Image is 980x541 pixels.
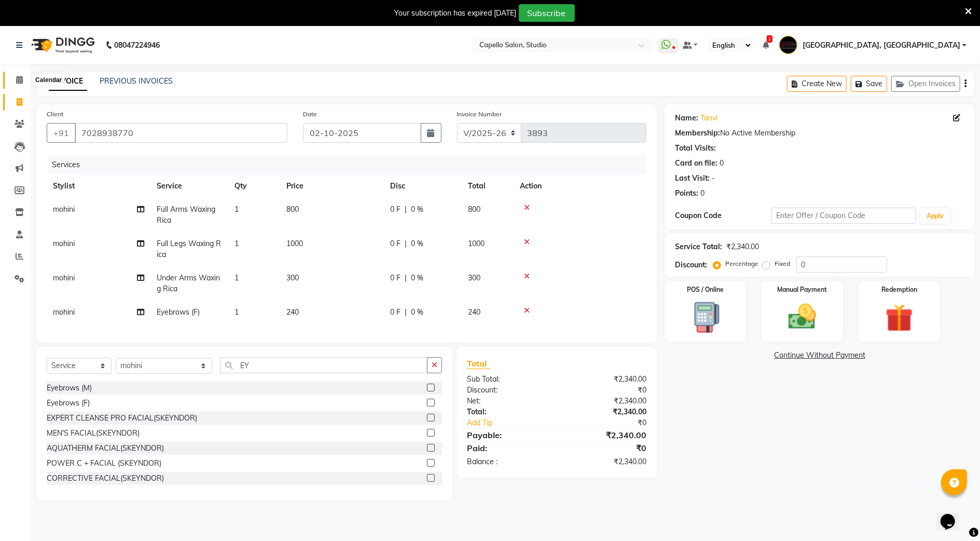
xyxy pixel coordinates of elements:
[33,74,64,87] div: Calendar
[286,239,303,248] span: 1000
[779,36,797,54] img: Capello Studio, Shivaji Nagar
[675,128,964,139] div: No Active Membership
[700,188,705,199] div: 0
[286,273,299,282] span: 300
[462,174,514,198] th: Total
[47,443,164,454] div: AQUATHERM FACIAL(SKEYNDOR)
[234,307,239,317] span: 1
[675,158,717,169] div: Card on file:
[157,273,220,293] span: Under Arms Waxing Rica
[936,499,970,531] iframe: chat widget
[459,417,573,428] a: Add Tip
[411,204,423,215] span: 0 %
[557,407,654,417] div: ₹2,340.00
[286,307,299,317] span: 240
[411,307,423,318] span: 0 %
[675,128,720,139] div: Membership:
[573,417,654,428] div: ₹0
[53,239,75,248] span: mohini
[157,239,221,259] span: Full Legs Waxing Rica
[405,238,407,249] span: |
[557,442,654,454] div: ₹0
[220,357,427,373] input: Search or Scan
[395,8,517,19] div: Your subscription has expired [DATE]
[675,260,707,270] div: Discount:
[228,174,280,198] th: Qty
[675,210,771,221] div: Coupon Code
[557,456,654,467] div: ₹2,340.00
[787,76,847,92] button: Create New
[667,350,973,361] a: Continue Without Payment
[920,208,950,224] button: Apply
[234,239,239,248] span: 1
[405,273,407,283] span: |
[459,396,557,407] div: Net:
[557,385,654,396] div: ₹0
[675,188,698,199] div: Points:
[47,383,92,394] div: Eyebrows (M)
[75,123,287,143] input: Search by Name/Mobile/Email/Code
[459,456,557,467] div: Balance :
[803,40,960,51] span: [GEOGRAPHIC_DATA], [GEOGRAPHIC_DATA]
[47,174,150,198] th: Stylist
[459,442,557,454] div: Paid:
[390,273,401,283] span: 0 F
[280,174,384,198] th: Price
[777,285,827,294] label: Manual Payment
[468,239,485,248] span: 1000
[405,204,407,215] span: |
[286,205,299,214] span: 800
[457,110,502,119] label: Invoice Number
[459,429,557,441] div: Payable:
[47,110,63,119] label: Client
[459,385,557,396] div: Discount:
[303,110,317,119] label: Date
[53,273,75,282] span: mohini
[700,113,717,124] a: Tanvi
[100,76,173,86] a: PREVIOUS INVOICES
[891,76,960,92] button: Open Invoices
[411,238,423,249] span: 0 %
[675,143,716,154] div: Total Visits:
[234,273,239,282] span: 1
[468,273,480,282] span: 300
[725,259,758,268] label: Percentage
[157,205,215,225] span: Full Arms Waxing Rica
[519,4,575,22] button: Subscribe
[763,40,769,50] a: 2
[390,238,401,249] span: 0 F
[514,174,646,198] th: Action
[557,429,654,441] div: ₹2,340.00
[468,307,480,317] span: 240
[47,473,164,484] div: CORRECTIVE FACIAL(SKEYNDOR)
[157,307,200,317] span: Eyebrows (F)
[775,259,790,268] label: Fixed
[881,285,917,294] label: Redemption
[411,273,423,283] span: 0 %
[47,123,76,143] button: +91
[687,285,724,294] label: POS / Online
[459,407,557,417] div: Total:
[234,205,239,214] span: 1
[47,398,90,409] div: Eyebrows (F)
[47,413,197,424] div: EXPERT CLEANSE PRO FACIAL(SKEYNDOR)
[53,307,75,317] span: mohini
[48,155,654,174] div: Services
[150,174,228,198] th: Service
[47,428,140,439] div: MEN'S FACIAL(SKEYNDOR)
[683,301,728,334] img: _pos-terminal.svg
[557,396,654,407] div: ₹2,340.00
[467,358,491,369] span: Total
[557,374,654,385] div: ₹2,340.00
[675,113,698,124] div: Name:
[675,241,722,252] div: Service Total:
[26,31,98,60] img: logo
[771,208,916,224] input: Enter Offer / Coupon Code
[114,31,160,60] b: 08047224946
[767,35,772,43] span: 2
[720,158,724,169] div: 0
[877,301,922,335] img: _gift.svg
[390,204,401,215] span: 0 F
[459,374,557,385] div: Sub Total:
[384,174,462,198] th: Disc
